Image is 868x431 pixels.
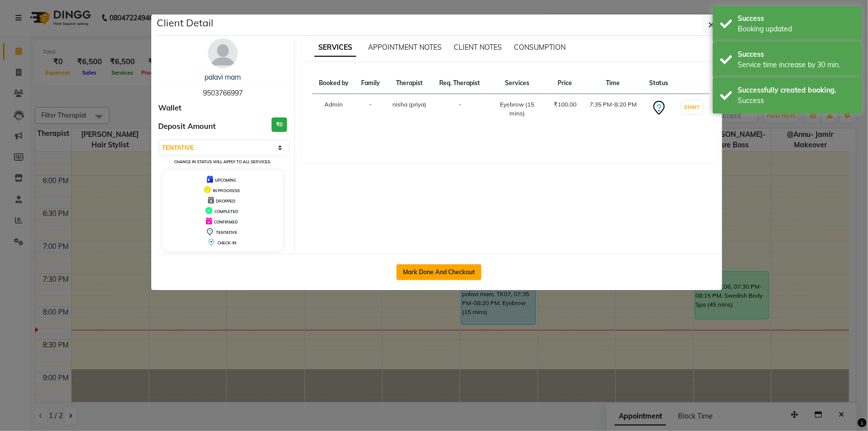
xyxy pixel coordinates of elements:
td: 7:35 PM-8:20 PM [583,94,643,124]
div: Service time increase by 30 min. [738,60,855,70]
th: Family [355,73,386,94]
div: Success [738,13,855,24]
span: TENTATIVE [216,230,237,235]
span: Deposit Amount [159,121,216,132]
div: ₹100.00 [554,100,577,109]
span: Wallet [159,103,182,114]
h5: Client Detail [157,15,214,30]
button: START [682,101,702,113]
span: CONSUMPTION [514,43,566,52]
th: Services [486,73,547,94]
td: - [355,94,386,124]
span: 9503766997 [203,89,243,98]
h3: ₹0 [272,117,287,132]
span: nisha (priya) [393,101,427,108]
div: Booking updated [738,24,855,34]
th: Time [583,73,643,94]
span: UPCOMING [215,178,236,183]
th: Status [643,73,675,94]
td: - [433,94,486,124]
div: Successfully created booking. [738,85,855,96]
span: APPOINTMENT NOTES [368,43,442,52]
span: CONFIRMED [214,219,238,224]
a: palavi mam [204,73,241,82]
span: COMPLETED [214,209,238,214]
button: Mark Done And Checkout [396,264,482,280]
img: avatar [208,38,238,68]
span: CLIENT NOTES [454,43,502,52]
div: Success [738,96,855,106]
div: Eyebrow (15 mins) [492,100,541,118]
th: Req. Therapist [433,73,486,94]
th: Therapist [386,73,433,94]
div: Success [738,49,855,60]
td: Admin [312,94,355,124]
span: SERVICES [314,39,356,57]
th: Price [548,73,583,94]
span: DROPPED [216,199,235,204]
span: CHECK-IN [217,240,236,245]
small: Change in status will apply to all services. [174,159,271,164]
span: IN PROGRESS [213,188,240,193]
th: Booked by [312,73,355,94]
